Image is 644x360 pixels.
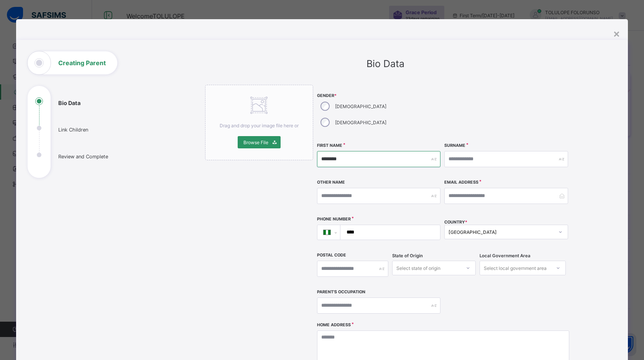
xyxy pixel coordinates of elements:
span: COUNTRY [444,220,467,225]
span: State of Origin [392,253,423,258]
label: Email Address [444,180,478,185]
label: [DEMOGRAPHIC_DATA] [335,120,386,125]
div: [GEOGRAPHIC_DATA] [449,229,554,235]
div: Select local government area [484,261,547,275]
div: × [613,27,620,40]
span: Drag and drop your image file here or [220,123,299,128]
span: Local Government Area [480,253,531,258]
label: Home Address [317,322,351,327]
div: Select state of origin [396,261,440,275]
label: Postal Code [317,253,346,258]
div: Drag and drop your image file here orBrowse File [205,85,313,160]
span: Gender [317,93,440,98]
label: First Name [317,143,342,148]
label: Other Name [317,180,345,185]
label: Surname [444,143,465,148]
label: [DEMOGRAPHIC_DATA] [335,104,386,109]
span: Browse File [243,140,268,145]
h1: Creating Parent [58,60,106,66]
label: Parent's Occupation [317,289,365,294]
span: Bio Data [366,58,404,69]
label: Phone Number [317,217,351,222]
